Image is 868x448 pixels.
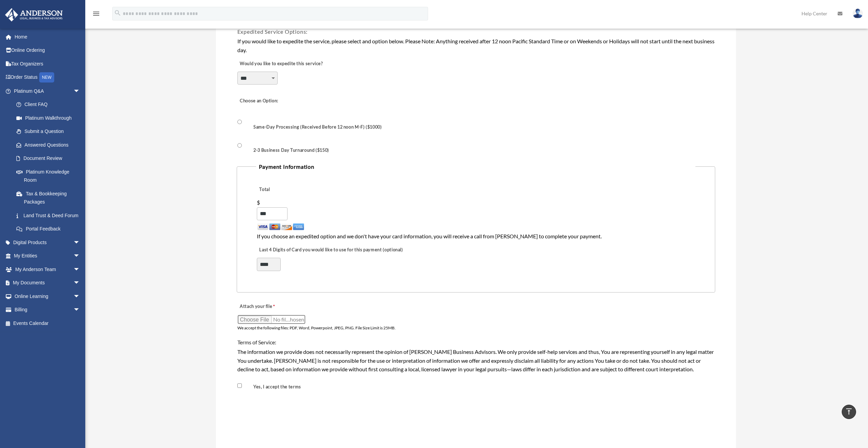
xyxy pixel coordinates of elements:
[10,187,90,209] a: Tax & Bookkeeping Packages
[5,71,90,85] a: Order StatusNEW
[5,316,90,330] a: Events Calendar
[5,289,90,303] a: Online Learningarrow_drop_down
[5,263,90,276] a: My Anderson Teamarrow_drop_down
[237,96,306,106] label: Choose an Option:
[5,84,90,98] a: Platinum Q&Aarrow_drop_down
[73,289,87,303] span: arrow_drop_down
[10,98,90,111] a: Client FAQ
[10,165,90,187] a: Platinum Knowledge Room
[5,30,90,44] a: Home
[237,347,715,374] div: The information we provide does not necessarily represent the opinion of [PERSON_NAME] Business A...
[257,232,695,241] div: If you choose an expedited option and we don't have your card information, you will receive a cal...
[243,124,385,130] label: Same-Day Processing (Received Before 12 noon M-F) ($1000)
[10,138,90,152] a: Answered Questions
[237,28,308,35] span: Expedited Service Options:
[10,209,90,222] a: Land Trust & Deed Forum
[73,303,87,317] span: arrow_drop_down
[257,223,305,231] img: Accepted Cards
[5,57,90,71] a: Tax Organizers
[237,302,306,312] label: Attach your file
[5,44,90,57] a: Online Ordering
[114,9,121,17] i: search
[239,407,342,434] iframe: reCAPTCHA
[243,384,304,390] label: Yes, I accept the terms
[73,249,87,263] span: arrow_drop_down
[257,199,261,206] div: $
[10,222,90,236] a: Portal Feedback
[5,276,90,290] a: My Documentsarrow_drop_down
[5,303,90,317] a: Billingarrow_drop_down
[256,162,696,171] legend: Payment Information
[10,152,87,165] a: Document Review
[92,12,100,18] a: menu
[853,9,863,18] img: User Pic
[5,236,90,249] a: Digital Productsarrow_drop_down
[845,407,853,416] i: vertical_align_top
[10,111,90,125] a: Platinum Walkthrough
[73,236,87,250] span: arrow_drop_down
[237,59,325,69] label: Would you like to expedite this service?
[237,325,396,330] span: We accept the following files: PDF, Word, Powerpoint, JPEG, PNG. File Size Limit is 25MB.
[257,185,279,194] label: Total
[73,84,87,98] span: arrow_drop_down
[73,263,87,277] span: arrow_drop_down
[257,245,405,255] label: Last 4 Digits of Card you would like to use for this payment (optional)
[39,72,54,83] div: NEW
[237,37,715,54] div: If you would like to expedite the service, please select and option below. Please Note: Anything ...
[237,339,715,346] h4: Terms of Service:
[73,276,87,290] span: arrow_drop_down
[243,147,332,154] label: 2-3 Business Day Turnaround ($150)
[10,125,90,138] a: Submit a Question
[842,405,856,419] a: vertical_align_top
[3,8,65,21] img: Anderson Advisors Platinum Portal
[92,10,100,18] i: menu
[5,249,90,263] a: My Entitiesarrow_drop_down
